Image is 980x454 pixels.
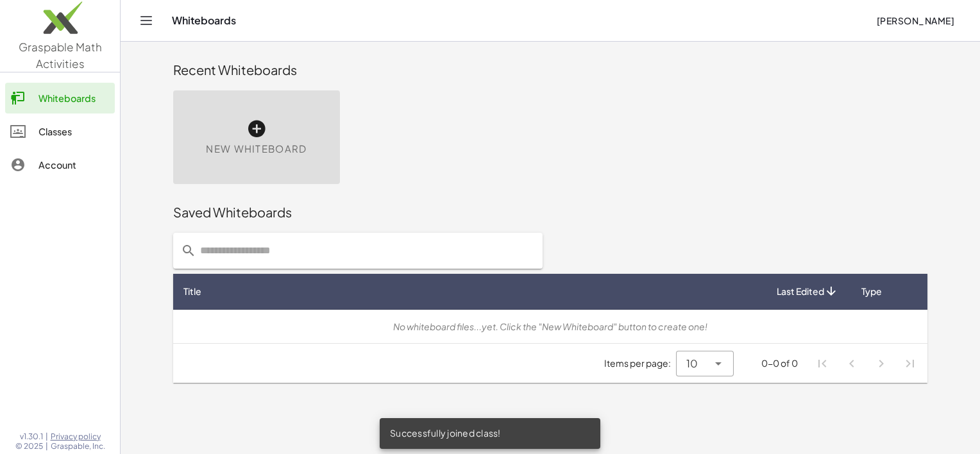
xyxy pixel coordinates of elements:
span: Type [861,285,882,298]
button: Toggle navigation [136,10,156,31]
a: Whiteboards [5,83,115,113]
div: No whiteboard files...yet. Click the "New Whiteboard" button to create one! [183,320,917,333]
span: v1.30.1 [20,432,43,442]
span: Last Edited [777,285,824,298]
span: Graspable, Inc. [51,441,105,451]
span: | [46,441,48,451]
span: Title [183,285,201,298]
span: 10 [686,356,698,371]
div: Recent Whiteboards [173,61,927,79]
div: Account [38,157,110,172]
div: Whiteboards [38,90,110,106]
a: Classes [5,116,115,147]
div: Classes [38,124,110,139]
div: 0-0 of 0 [761,357,798,370]
a: Privacy policy [51,432,105,442]
button: [PERSON_NAME] [866,9,965,32]
span: Items per page: [604,357,676,370]
span: New Whiteboard [206,142,307,156]
a: Account [5,149,115,180]
i: prepended action [181,243,196,258]
div: Saved Whiteboards [173,203,927,221]
span: © 2025 [15,441,43,451]
div: Successfully joined class! [380,418,600,449]
span: | [46,432,48,442]
span: [PERSON_NAME] [876,15,954,26]
span: Graspable Math Activities [19,40,102,71]
nav: Pagination Navigation [808,349,925,378]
